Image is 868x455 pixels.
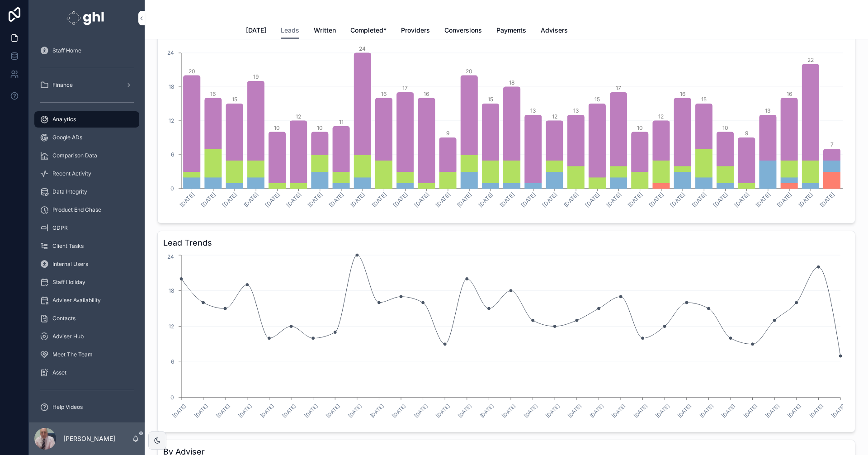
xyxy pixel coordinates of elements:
[317,124,323,131] tspan: 10
[496,22,526,40] a: Payments
[34,202,139,218] a: Product End Chase
[616,85,621,91] tspan: 17
[350,22,387,40] a: Completed*
[163,253,849,427] div: chart
[52,188,87,195] span: Data Integrity
[541,22,568,40] a: Advisers
[776,191,793,208] tspan: [DATE]
[610,403,627,419] text: [DATE]
[34,365,139,381] a: Asset
[314,22,336,40] a: Written
[52,81,73,89] span: Finance
[281,22,299,39] a: Leads
[523,403,539,419] text: [DATE]
[52,403,83,411] span: Help Videos
[488,96,493,103] tspan: 15
[552,113,557,119] tspan: 12
[34,111,139,128] a: Analytics
[52,224,68,232] span: GDPR
[605,191,622,208] tspan: [DATE]
[381,90,387,97] tspan: 16
[701,96,707,103] tspan: 15
[34,310,139,327] a: Contacts
[246,26,266,35] span: [DATE]
[347,403,363,419] text: [DATE]
[413,403,429,419] text: [DATE]
[742,403,759,419] text: [DATE]
[52,152,97,159] span: Comparison Data
[163,237,849,249] h3: Lead Trends
[232,96,237,103] tspan: 15
[52,242,84,250] span: Client Tasks
[34,43,139,59] a: Staff Home
[242,191,259,208] tspan: [DATE]
[589,403,605,419] text: [DATE]
[274,124,280,131] tspan: 10
[541,26,568,35] span: Advisers
[169,83,174,90] tspan: 18
[34,238,139,254] a: Client Tasks
[349,191,366,208] tspan: [DATE]
[179,191,196,208] tspan: [DATE]
[402,85,408,91] tspan: 17
[170,185,174,192] tspan: 0
[163,44,849,218] div: chart
[52,116,76,123] span: Analytics
[787,90,792,97] tspan: 16
[325,403,341,419] text: [DATE]
[498,191,515,208] tspan: [DATE]
[215,403,231,419] text: [DATE]
[369,403,385,419] text: [DATE]
[808,403,825,419] text: [DATE]
[477,191,494,208] tspan: [DATE]
[818,191,835,208] tspan: [DATE]
[456,191,473,208] tspan: [DATE]
[391,403,407,419] text: [DATE]
[171,151,174,158] tspan: 6
[171,403,187,419] text: [DATE]
[52,315,75,322] span: Contacts
[594,96,600,103] tspan: 15
[52,206,101,213] span: Product End Chase
[167,253,174,260] tspan: 24
[296,113,301,119] tspan: 12
[34,220,139,236] a: GDPR
[698,403,715,419] text: [DATE]
[446,130,449,137] tspan: 9
[307,191,324,208] tspan: [DATE]
[169,322,174,329] tspan: 12
[52,333,84,340] span: Adviser Hub
[745,130,748,137] tspan: 9
[52,134,82,141] span: Google ADs
[34,399,139,415] a: Help Videos
[169,287,174,294] tspan: 18
[500,403,517,419] text: [DATE]
[34,184,139,200] a: Data Integrity
[29,36,145,422] div: scrollable content
[720,403,736,419] text: [DATE]
[167,49,174,56] tspan: 24
[193,403,209,419] text: [DATE]
[171,358,174,365] tspan: 6
[632,403,649,419] text: [DATE]
[658,113,664,119] tspan: 12
[566,403,583,419] text: [DATE]
[34,346,139,363] a: Meet The Team
[52,47,81,54] span: Staff Home
[359,45,366,52] tspan: 24
[496,26,526,35] span: Payments
[545,403,561,419] text: [DATE]
[676,403,693,419] text: [DATE]
[786,403,802,419] text: [DATE]
[237,403,253,419] text: [DATE]
[444,22,482,40] a: Conversions
[401,22,430,40] a: Providers
[285,191,302,208] tspan: [DATE]
[434,191,452,208] tspan: [DATE]
[169,117,174,124] tspan: 12
[370,191,387,208] tspan: [DATE]
[648,191,665,208] tspan: [DATE]
[52,297,101,304] span: Adviser Availability
[562,191,580,208] tspan: [DATE]
[259,403,275,419] text: [DATE]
